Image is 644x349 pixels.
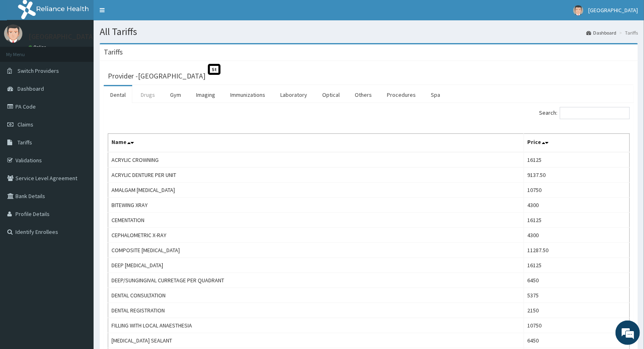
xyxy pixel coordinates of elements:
td: ACRYLIC CROWNING [108,152,524,168]
td: [MEDICAL_DATA] SEALANT [108,333,524,348]
td: CEMENTATION [108,213,524,228]
td: 6450 [524,273,630,288]
li: Tariffs [617,29,638,36]
td: 10750 [524,318,630,333]
a: Online [28,44,48,50]
td: 6450 [524,333,630,348]
td: 10750 [524,183,630,198]
div: Chat with us now [42,46,137,56]
a: Laboratory [274,86,314,103]
td: DENTAL CONSULTATION [108,288,524,303]
div: Minimize live chat window [133,4,153,24]
a: Optical [316,86,346,103]
td: 16125 [524,213,630,228]
a: Gym [164,86,188,103]
td: 16125 [524,152,630,168]
td: DEEP [MEDICAL_DATA] [108,258,524,273]
span: Dashboard [17,85,44,92]
span: St [208,64,220,75]
a: Dashboard [586,29,616,36]
td: 16125 [524,258,630,273]
img: User Image [4,24,22,43]
td: 4300 [524,228,630,243]
span: We're online! [47,103,112,185]
a: Spa [424,86,447,103]
td: COMPOSITE [MEDICAL_DATA] [108,243,524,258]
span: Tariffs [17,139,32,146]
td: 5375 [524,288,630,303]
textarea: Type your message and hit 'Enter' [4,222,155,251]
td: 4300 [524,198,630,213]
td: 11287.50 [524,243,630,258]
img: User Image [573,5,583,15]
span: Switch Providers [17,67,59,74]
td: ACRYLIC DENTURE PER UNIT [108,168,524,183]
h3: Tariffs [104,48,123,56]
h1: All Tariffs [100,26,638,37]
td: DEEP/SUNGINGIVAL CURRETAGE PER QUADRANT [108,273,524,288]
a: Dental [104,86,132,103]
td: FILLING WITH LOCAL ANAESTHESIA [108,318,524,333]
span: Claims [17,121,33,128]
td: BITEWING XRAY [108,198,524,213]
p: [GEOGRAPHIC_DATA] [28,33,96,40]
a: Procedures [380,86,422,103]
label: Search: [539,107,630,119]
a: Others [348,86,378,103]
th: Name [108,134,524,153]
input: Search: [560,107,630,119]
img: d_794563401_company_1708531726252_794563401 [15,41,33,61]
a: Imaging [190,86,222,103]
a: Drugs [134,86,162,103]
td: 9137.50 [524,168,630,183]
span: [GEOGRAPHIC_DATA] [588,7,638,14]
h3: Provider - [GEOGRAPHIC_DATA] [108,72,205,80]
td: 2150 [524,303,630,318]
th: Price [524,134,630,153]
a: Immunizations [224,86,272,103]
td: AMALGAM [MEDICAL_DATA] [108,183,524,198]
td: DENTAL REGISTRATION [108,303,524,318]
td: CEPHALOMETRIC X-RAY [108,228,524,243]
